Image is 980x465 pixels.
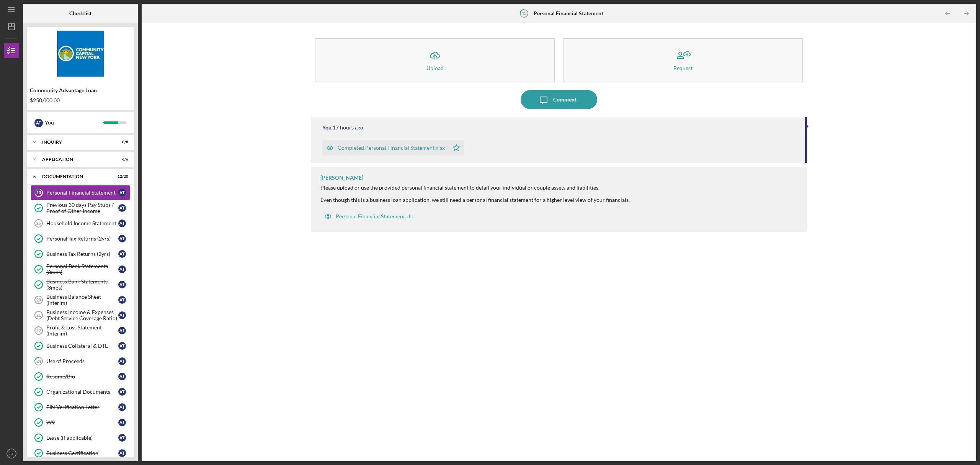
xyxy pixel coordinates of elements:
a: W9AT [31,415,130,430]
div: W9 [46,419,118,426]
div: A T [118,342,126,350]
div: Community Advantage Loan [30,87,131,93]
div: Business Bank Statements (3mos) [46,278,118,291]
div: Lease (if applicable) [46,435,118,441]
div: A T [118,373,126,380]
a: Business CertificationAT [31,445,130,461]
a: Business Collateral & DTEAT [31,338,130,354]
button: Upload [315,38,555,82]
div: A T [118,250,126,258]
tspan: 21 [36,313,41,318]
button: Request [563,38,803,82]
div: 12 / 20 [114,174,128,179]
div: A T [118,204,126,212]
div: You [322,124,332,131]
text: AT [9,452,14,456]
div: Previous 30 days Pay Stubs / Proof of Other Income [46,202,118,214]
div: Personal Bank Statements (3mos) [46,263,118,275]
a: 15Household Income StatementAT [31,216,130,231]
div: 8 / 8 [114,140,128,144]
div: Profit & Loss Statement (Interim) [46,324,118,337]
a: 24Use of ProceedsAT [31,354,130,369]
div: EIN Verification Letter [46,404,118,410]
div: A T [118,296,126,304]
div: Comment [553,90,577,109]
div: Personal Tax Returns (2yrs) [46,236,118,242]
a: Lease (if applicable)AT [31,430,130,445]
div: Resume/Bio [46,373,118,380]
div: Personal Financial Statement [46,190,118,196]
time: 2025-10-06 04:32 [333,124,363,131]
div: You [45,116,103,129]
div: A T [118,449,126,457]
div: Use of Proceeds [46,358,118,364]
a: 22Profit & Loss Statement (Interim)AT [31,323,130,338]
div: Inquiry [42,140,109,144]
div: Business Balance Sheet (Interim) [46,294,118,306]
div: A T [118,189,126,196]
a: 20Business Balance Sheet (Interim)AT [31,292,130,308]
div: Business Collateral & DTE [46,343,118,349]
button: AT [4,446,19,461]
div: Request [673,65,693,71]
div: Completed Personal Financial Statement.xlsx [338,145,445,151]
a: Personal Bank Statements (3mos)AT [31,262,130,277]
img: Product logo [27,31,134,77]
tspan: 22 [36,328,41,333]
div: Business Income & Expenses (Debt Service Coverage Ratio) [46,309,118,321]
div: Application [42,157,109,162]
div: Business Tax Returns (2yrs) [46,251,118,257]
div: A T [118,281,126,288]
div: A T [118,403,126,411]
div: A T [118,419,126,426]
b: Personal Financial Statement [534,10,603,16]
div: A T [118,357,126,365]
div: Upload [426,65,444,71]
tspan: 24 [36,359,41,364]
div: A T [118,265,126,273]
div: A T [118,235,126,242]
div: $250,000.00 [30,97,131,103]
div: A T [118,388,126,396]
a: Organizational DocumentsAT [31,384,130,400]
button: Comment [521,90,597,109]
b: Checklist [69,10,91,16]
button: Personal Financial Statement.xls [320,209,416,224]
a: Personal Tax Returns (2yrs)AT [31,231,130,246]
tspan: 13 [36,190,41,195]
tspan: 13 [522,11,526,16]
div: Personal Financial Statement.xls [336,213,413,219]
div: Household Income Statement [46,220,118,226]
a: Business Tax Returns (2yrs)AT [31,246,130,262]
div: Business Certification [46,450,118,456]
div: A T [118,311,126,319]
div: A T [118,219,126,227]
a: EIN Verification LetterAT [31,400,130,415]
a: Resume/BioAT [31,369,130,384]
a: Business Bank Statements (3mos)AT [31,277,130,292]
a: 21Business Income & Expenses (Debt Service Coverage Ratio)AT [31,308,130,323]
div: A T [34,119,43,127]
div: 6 / 6 [114,157,128,162]
div: Documentation [42,174,109,179]
a: Previous 30 days Pay Stubs / Proof of Other IncomeAT [31,200,130,216]
a: 13Personal Financial StatementAT [31,185,130,200]
tspan: 20 [36,298,41,302]
div: [PERSON_NAME] [320,175,363,181]
div: Organizational Documents [46,389,118,395]
div: A T [118,434,126,442]
button: Completed Personal Financial Statement.xlsx [322,140,464,156]
div: A T [118,327,126,334]
tspan: 15 [36,221,41,226]
div: Please upload or use the provided personal financial statement to detail your individual or coupl... [320,185,630,203]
